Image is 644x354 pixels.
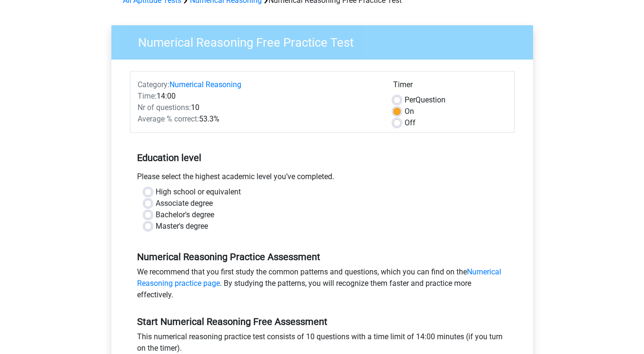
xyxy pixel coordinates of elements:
[393,79,507,94] div: Timer
[130,91,386,102] div: 14:00
[137,148,507,167] h5: Education level
[156,221,208,232] label: Master's degree
[137,316,507,327] h5: Start Numerical Reasoning Free Assessment
[130,102,386,113] div: 10
[138,103,191,112] span: Nr of questions:
[138,80,169,89] span: Category:
[127,31,526,50] h3: Numerical Reasoning Free Practice Test
[405,95,416,104] span: Per
[156,198,213,209] label: Associate degree
[405,117,416,129] label: Off
[405,94,446,106] label: Question
[130,171,515,186] div: Please select the highest academic level you’ve completed.
[138,91,157,101] span: Time:
[156,209,214,221] label: Bachelor's degree
[405,106,414,117] label: On
[138,114,199,123] span: Average % correct:
[137,251,507,263] h5: Numerical Reasoning Practice Assessment
[169,80,241,89] a: Numerical Reasoning
[156,186,241,198] label: High school or equivalent
[130,266,515,304] div: We recommend that you first study the common patterns and questions, which you can find on the . ...
[130,113,386,125] div: 53.3%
